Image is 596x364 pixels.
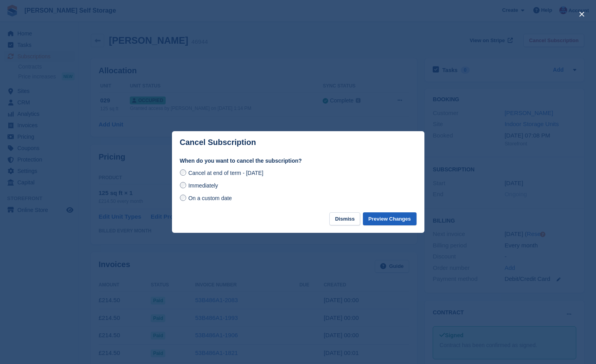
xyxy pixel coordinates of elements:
label: When do you want to cancel the subscription? [180,157,417,165]
input: Immediately [180,182,186,188]
span: Immediately [188,182,218,189]
input: Cancel at end of term - [DATE] [180,169,186,176]
span: On a custom date [188,195,232,201]
button: Preview Changes [363,212,417,225]
input: On a custom date [180,195,186,201]
span: Cancel at end of term - [DATE] [188,170,263,176]
p: Cancel Subscription [180,138,256,147]
button: close [575,8,588,20]
button: Dismiss [329,212,360,225]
